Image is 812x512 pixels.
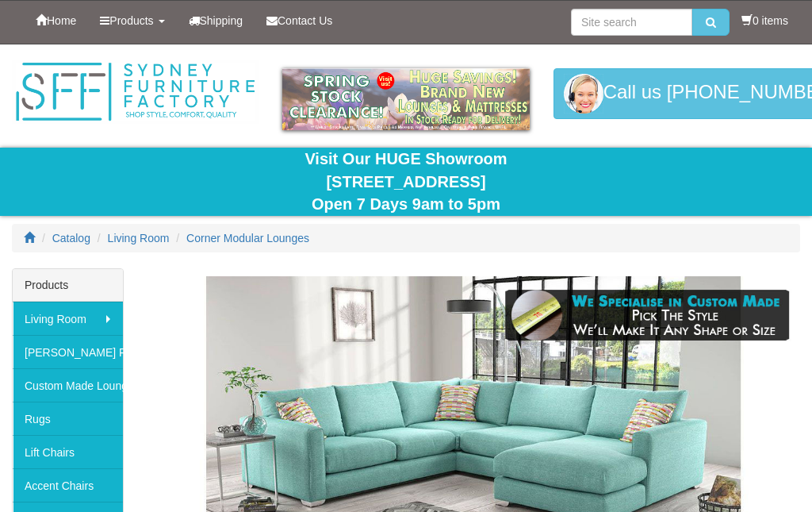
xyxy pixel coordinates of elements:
[12,60,259,124] img: Sydney Furniture Factory
[47,14,76,27] span: Home
[282,68,529,130] img: spring-sale.gif
[177,1,255,40] a: Shipping
[186,232,309,244] a: Corner Modular Lounges
[571,9,692,36] input: Site search
[109,14,153,27] span: Products
[13,435,123,468] a: Lift Chairs
[255,1,344,40] a: Contact Us
[741,13,788,29] li: 0 items
[13,302,123,335] a: Living Room
[12,148,800,216] div: Visit Our HUGE Showroom [STREET_ADDRESS] Open 7 Days 9am to 5pm
[13,335,123,368] a: [PERSON_NAME] Furniture
[13,269,123,302] div: Products
[13,368,123,402] a: Custom Made Lounges
[13,468,123,502] a: Accent Chairs
[13,402,123,435] a: Rugs
[52,232,90,244] a: Catalog
[278,14,332,27] span: Contact Us
[88,1,176,40] a: Products
[24,1,88,40] a: Home
[108,232,170,244] a: Living Room
[200,14,243,27] span: Shipping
